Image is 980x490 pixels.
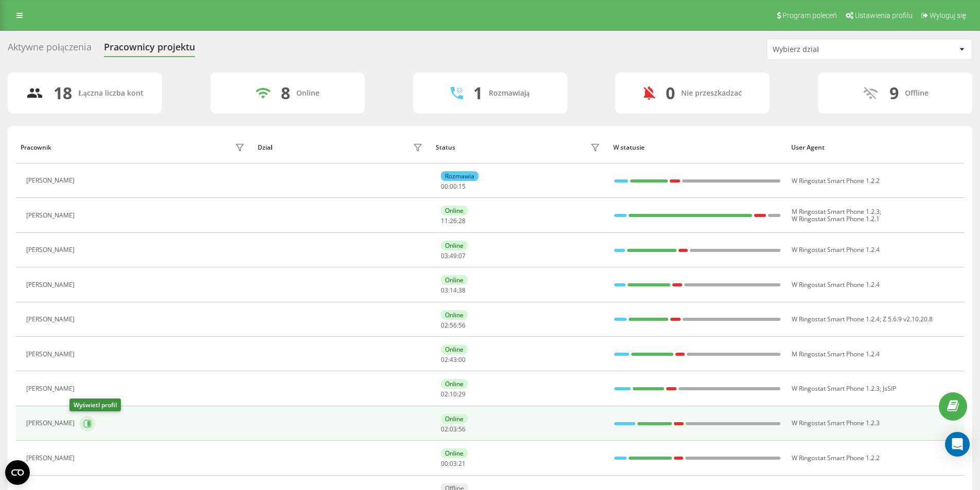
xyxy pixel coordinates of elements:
[69,398,121,411] div: Wyświetl profil
[441,252,466,260] div: : :
[441,425,448,433] span: 02
[441,216,448,225] span: 11
[855,11,913,20] span: Ustawienia profilu
[458,182,466,191] span: 15
[441,322,466,329] div: : :
[441,321,448,330] span: 02
[489,89,530,98] div: Rozmawiają
[773,45,896,54] div: Wybierz dział
[441,448,468,458] div: Online
[441,460,466,467] div: : :
[441,379,468,389] div: Online
[441,251,448,260] span: 03
[21,144,51,151] div: Pracownik
[441,355,448,364] span: 02
[441,217,466,225] div: : :
[441,206,468,215] div: Online
[441,183,466,190] div: : :
[792,245,880,254] span: W Ringostat Smart Phone 1.2.4
[458,355,466,364] span: 00
[441,310,468,320] div: Online
[441,287,466,294] div: : :
[104,42,195,58] div: Pracownicy projektu
[681,89,742,98] div: Nie przeszkadzać
[613,144,781,151] div: W statusie
[441,344,468,354] div: Online
[26,281,77,288] div: [PERSON_NAME]
[792,453,880,462] span: W Ringostat Smart Phone 1.2.2
[792,384,880,393] span: W Ringostat Smart Phone 1.2.3
[450,182,457,191] span: 00
[458,390,466,398] span: 29
[458,321,466,330] span: 56
[78,89,143,98] div: Łączna liczba kont
[792,207,880,216] span: M Ringostat Smart Phone 1.2.3
[5,460,30,485] button: Open CMP widget
[450,425,457,433] span: 03
[791,144,959,151] div: User Agent
[905,89,929,98] div: Offline
[26,316,77,323] div: [PERSON_NAME]
[883,384,896,393] span: JsSIP
[450,216,457,225] span: 26
[458,216,466,225] span: 28
[450,286,457,295] span: 14
[883,315,933,323] span: Z 5.6.9 v2.10.20.8
[26,420,77,427] div: [PERSON_NAME]
[441,426,466,433] div: : :
[782,11,837,20] span: Program poleceń
[26,455,77,462] div: [PERSON_NAME]
[792,419,880,427] span: W Ringostat Smart Phone 1.2.3
[441,286,448,295] span: 03
[450,459,457,468] span: 03
[441,459,448,468] span: 00
[54,83,72,103] div: 18
[436,144,455,151] div: Status
[8,42,92,58] div: Aktywne połączenia
[458,459,466,468] span: 21
[792,350,880,358] span: M Ringostat Smart Phone 1.2.4
[450,251,457,260] span: 49
[450,390,457,398] span: 10
[26,246,77,253] div: [PERSON_NAME]
[441,241,468,250] div: Online
[441,390,448,398] span: 02
[792,315,880,323] span: W Ringostat Smart Phone 1.2.4
[458,251,466,260] span: 07
[473,83,483,103] div: 1
[889,83,899,103] div: 9
[930,11,966,20] span: Wyloguj się
[281,83,290,103] div: 8
[441,391,466,398] div: : :
[26,177,77,184] div: [PERSON_NAME]
[666,83,675,103] div: 0
[441,414,468,424] div: Online
[458,286,466,295] span: 38
[945,432,970,457] div: Open Intercom Messenger
[450,355,457,364] span: 43
[441,356,466,364] div: : :
[26,385,77,392] div: [PERSON_NAME]
[26,212,77,219] div: [PERSON_NAME]
[458,425,466,433] span: 56
[792,280,880,289] span: W Ringostat Smart Phone 1.2.4
[26,351,77,358] div: [PERSON_NAME]
[258,144,272,151] div: Dział
[296,89,319,98] div: Online
[792,176,880,185] span: W Ringostat Smart Phone 1.2.2
[441,182,448,191] span: 00
[450,321,457,330] span: 56
[792,214,880,223] span: W Ringostat Smart Phone 1.2.1
[441,275,468,285] div: Online
[441,171,478,181] div: Rozmawia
